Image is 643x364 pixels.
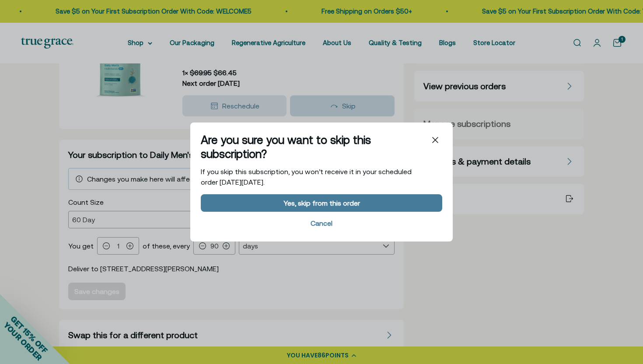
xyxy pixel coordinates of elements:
[428,133,442,147] span: Close
[283,199,360,206] div: Yes, skip from this order
[201,215,442,231] span: Cancel
[201,168,412,186] span: If you skip this subscription, you won’t receive it in your scheduled order [DATE][DATE].
[201,133,428,161] h1: Are you sure you want to skip this subscription?
[201,194,442,212] button: Yes, skip from this order
[311,220,332,227] div: Cancel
